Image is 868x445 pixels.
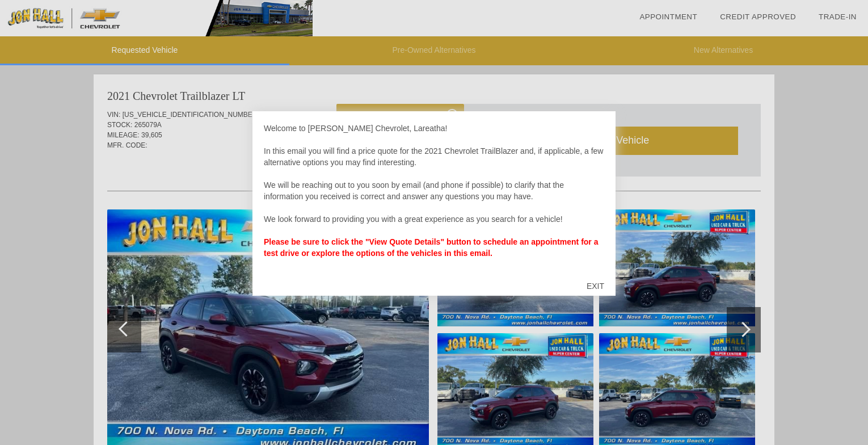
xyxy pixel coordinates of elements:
[575,269,616,303] div: EXIT
[639,12,697,21] a: Appointment
[264,237,598,258] strong: Please be sure to click the "View Quote Details" button to schedule an appointment for a test dri...
[264,123,604,270] div: Welcome to [PERSON_NAME] Chevrolet, Lareatha! In this email you will find a price quote for the 2...
[720,12,796,21] a: Credit Approved
[819,12,857,21] a: Trade-In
